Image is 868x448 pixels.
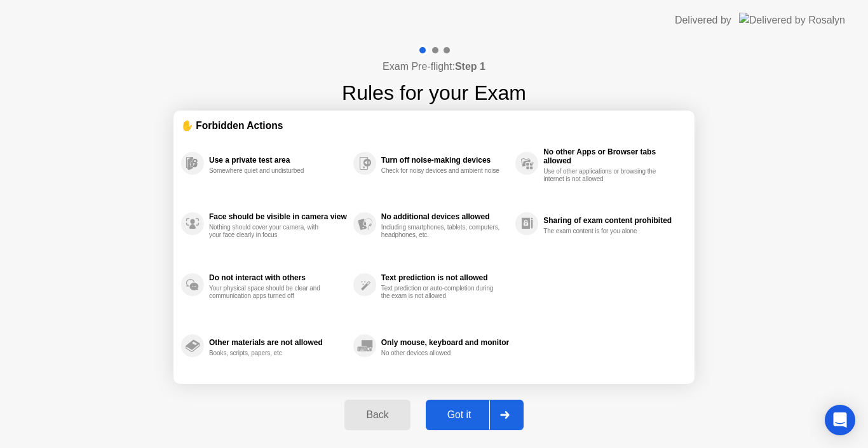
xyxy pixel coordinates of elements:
[181,118,687,133] div: ✋ Forbidden Actions
[543,227,663,235] div: The exam content is for you alone
[426,400,524,430] button: Got it
[675,13,731,28] div: Delivered by
[344,400,410,430] button: Back
[381,285,501,300] div: Text prediction or auto-completion during the exam is not allowed
[430,409,489,421] div: Got it
[381,156,509,165] div: Turn off noise-making devices
[381,224,501,239] div: Including smartphones, tablets, computers, headphones, etc.
[209,350,329,357] div: Books, scripts, papers, etc
[543,216,681,225] div: Sharing of exam content prohibited
[381,167,501,175] div: Check for noisy devices and ambient noise
[739,13,845,27] img: Delivered by Rosalyn
[209,338,347,347] div: Other materials are not allowed
[455,61,485,72] b: Step 1
[209,212,347,221] div: Face should be visible in camera view
[381,273,509,282] div: Text prediction is not allowed
[543,168,663,183] div: Use of other applications or browsing the internet is not allowed
[348,409,406,421] div: Back
[209,224,329,239] div: Nothing should cover your camera, with your face clearly in focus
[381,350,501,357] div: No other devices allowed
[209,285,329,300] div: Your physical space should be clear and communication apps turned off
[381,212,509,221] div: No additional devices allowed
[209,273,347,282] div: Do not interact with others
[543,147,681,165] div: No other Apps or Browser tabs allowed
[383,59,485,74] h4: Exam Pre-flight:
[209,156,347,165] div: Use a private test area
[209,167,329,175] div: Somewhere quiet and undisturbed
[342,78,526,108] h1: Rules for your Exam
[381,338,509,347] div: Only mouse, keyboard and monitor
[825,405,855,435] div: Open Intercom Messenger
